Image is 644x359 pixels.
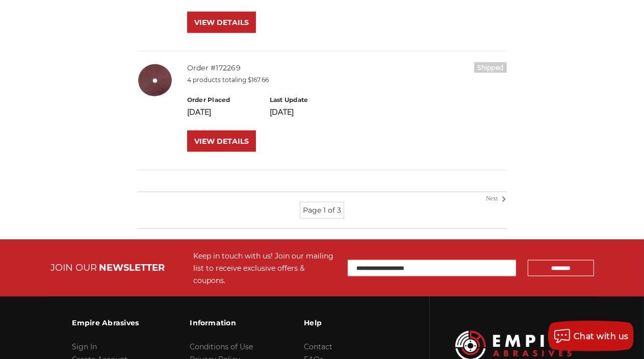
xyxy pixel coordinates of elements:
[137,62,173,98] img: 7 inch aluminum oxide resin fiber disc
[187,95,259,105] h6: Order Placed
[187,131,256,152] a: VIEW DETAILS
[99,262,165,273] span: NEWSLETTER
[50,262,97,273] span: JOIN OUR
[300,202,344,219] li: Page 1 of 3
[193,250,338,287] div: Keep in touch with us! Join our mailing list to receive exclusive offers & coupons.
[72,343,97,352] a: Sign In
[72,312,139,334] h3: Empire Abrasives
[548,321,634,351] button: Chat with us
[187,108,211,117] span: [DATE]
[474,62,507,73] h6: Shipped
[304,343,332,352] a: Contact
[190,343,253,352] a: Conditions of Use
[486,195,504,204] a: Next
[187,75,507,85] p: 4 products totaling $167.66
[270,108,294,117] span: [DATE]
[190,312,253,334] h3: Information
[304,312,373,334] h3: Help
[270,95,342,105] h6: Last Update
[187,12,256,33] a: VIEW DETAILS
[574,331,629,341] span: Chat with us
[187,63,241,72] a: Order #172269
